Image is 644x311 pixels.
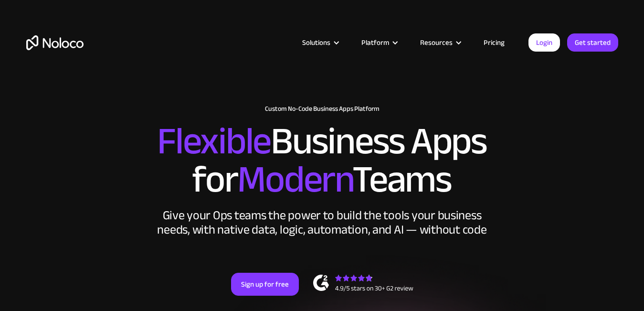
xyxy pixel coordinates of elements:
[26,105,618,113] h1: Custom No-Code Business Apps Platform
[349,36,408,49] div: Platform
[237,144,352,215] span: Modern
[26,35,84,50] a: home
[528,33,560,52] a: Login
[157,106,271,177] span: Flexible
[472,36,517,49] a: Pricing
[231,273,299,296] a: Sign up for free
[155,208,489,237] div: Give your Ops teams the power to build the tools your business needs, with native data, logic, au...
[302,36,330,49] div: Solutions
[26,122,618,199] h2: Business Apps for Teams
[420,36,453,49] div: Resources
[408,36,472,49] div: Resources
[290,36,349,49] div: Solutions
[361,36,389,49] div: Platform
[567,33,618,52] a: Get started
